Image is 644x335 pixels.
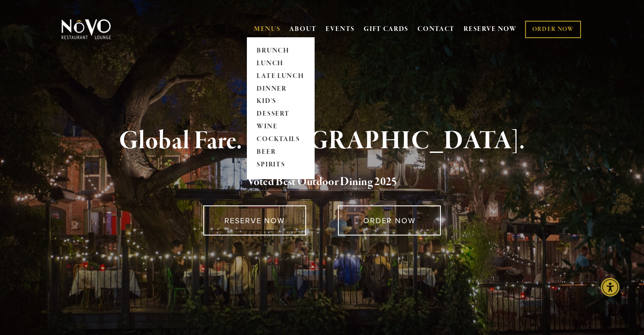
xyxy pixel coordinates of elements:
strong: Global Fare. [GEOGRAPHIC_DATA]. [119,125,525,157]
a: BEER [254,146,307,159]
a: RESERVE NOW [203,205,306,235]
a: DINNER [254,83,307,95]
a: ORDER NOW [338,205,441,235]
div: Accessibility Menu [601,278,619,296]
a: KID'S [254,95,307,108]
a: CONTACT [417,21,455,37]
a: GIFT CARDS [364,21,409,37]
a: ABOUT [289,25,317,33]
a: LUNCH [254,57,307,70]
a: BRUNCH [254,44,307,57]
a: DESSERT [254,108,307,121]
a: RESERVE NOW [464,21,517,37]
a: ORDER NOW [525,21,580,38]
img: Novo Restaurant &amp; Lounge [60,19,113,40]
a: MENUS [254,25,281,33]
a: LATE LUNCH [254,70,307,83]
a: WINE [254,121,307,133]
a: SPIRITS [254,159,307,172]
a: EVENTS [326,25,355,33]
h2: 5 [75,173,569,191]
a: COCKTAILS [254,133,307,146]
a: Voted Best Outdoor Dining 202 [247,174,391,191]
